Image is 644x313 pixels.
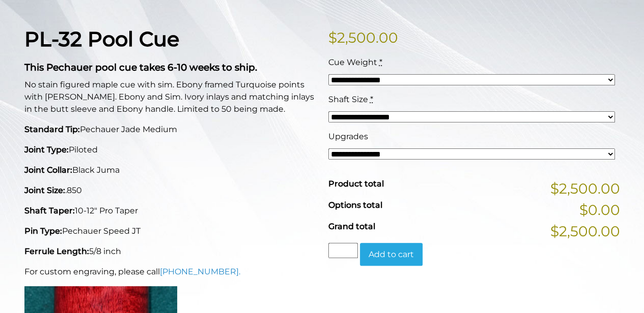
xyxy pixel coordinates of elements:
span: Shaft Size [328,95,368,104]
span: $ [328,29,337,46]
a: [PHONE_NUMBER]. [160,267,240,276]
span: Options total [328,200,382,210]
abbr: required [370,95,373,104]
strong: Ferrule Length: [24,246,89,256]
span: Cue Weight [328,57,377,67]
strong: Shaft Taper: [24,206,75,215]
span: Product total [328,179,384,189]
strong: Pin Type: [24,226,62,236]
span: $0.00 [579,199,620,221]
strong: Joint Size: [24,185,65,195]
strong: This Pechauer pool cue takes 6-10 weeks to ship. [24,61,257,73]
input: Product quantity [328,243,358,258]
p: No stain figured maple cue with sim. Ebony framed Turquoise points with [PERSON_NAME]. Ebony and ... [24,79,316,115]
strong: Joint Type: [24,145,69,154]
p: Black Juma [24,164,316,176]
span: $2,500.00 [550,221,620,242]
button: Add to cart [360,243,423,266]
span: Grand total [328,222,375,231]
p: .850 [24,184,316,197]
p: Pechauer Jade Medium [24,123,316,136]
p: Pechauer Speed JT [24,225,316,237]
p: Piloted [24,144,316,156]
span: Upgrades [328,132,368,141]
abbr: required [379,57,382,67]
strong: PL-32 Pool Cue [24,26,179,51]
p: 5/8 inch [24,245,316,258]
strong: Joint Collar: [24,165,72,175]
p: 10-12" Pro Taper [24,205,316,217]
p: For custom engraving, please call [24,266,316,278]
span: $2,500.00 [550,178,620,199]
strong: Standard Tip: [24,124,80,134]
bdi: 2,500.00 [328,29,398,46]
